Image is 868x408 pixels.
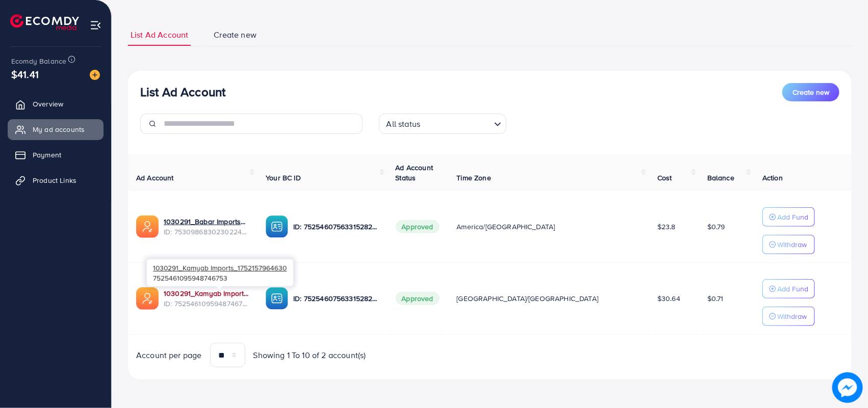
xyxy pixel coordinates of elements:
[777,211,808,223] p: Add Fund
[457,173,491,183] span: Time Zone
[777,238,807,251] p: Withdraw
[832,372,863,403] img: image
[396,162,433,183] span: Ad Account Status
[657,293,680,304] span: $30.64
[164,288,249,298] a: 1030291_Kamyab Imports_1752157964630
[657,173,672,183] span: Cost
[164,216,249,227] a: 1030291_Babar Imports_1753444527335
[136,215,159,238] img: ic-ads-acc.e4c84228.svg
[164,227,249,237] span: ID: 7530986830230224912
[140,85,225,99] h3: List Ad Account
[10,14,79,30] img: logo
[136,349,202,361] span: Account per page
[11,56,66,66] span: Ecomdy Balance
[762,173,783,183] span: Action
[33,150,61,160] span: Payment
[293,221,379,233] p: ID: 7525460756331528209
[396,292,440,305] span: Approved
[762,307,815,326] button: Withdraw
[164,216,249,237] div: <span class='underline'>1030291_Babar Imports_1753444527335</span></br>7530986830230224912
[214,29,257,41] span: Create new
[762,207,815,227] button: Add Fund
[762,235,815,254] button: Withdraw
[131,29,188,41] span: List Ad Account
[457,293,599,304] span: [GEOGRAPHIC_DATA]/[GEOGRAPHIC_DATA]
[153,263,287,273] span: 1030291_Kamyab Imports_1752157964630
[8,170,104,191] a: Product Links
[164,298,249,309] span: ID: 7525461095948746753
[657,222,676,232] span: $23.8
[266,215,288,238] img: ic-ba-acc.ded83a64.svg
[147,259,293,286] div: 7525461095948746753
[457,222,555,232] span: America/[GEOGRAPHIC_DATA]
[777,283,808,295] p: Add Fund
[396,220,440,233] span: Approved
[33,175,76,185] span: Product Links
[253,349,366,361] span: Showing 1 To 10 of 2 account(s)
[136,287,159,310] img: ic-ads-acc.e4c84228.svg
[8,145,104,165] a: Payment
[782,83,839,101] button: Create new
[379,114,506,134] div: Search for option
[90,19,101,31] img: menu
[707,222,725,232] span: $0.79
[136,173,174,183] span: Ad Account
[762,279,815,298] button: Add Fund
[33,124,85,134] span: My ad accounts
[8,94,104,114] a: Overview
[266,287,288,310] img: ic-ba-acc.ded83a64.svg
[33,99,63,109] span: Overview
[793,87,829,97] span: Create new
[707,293,724,304] span: $0.71
[423,115,490,131] input: Search for option
[707,173,734,183] span: Balance
[90,70,100,80] img: image
[385,117,423,131] span: All status
[266,173,301,183] span: Your BC ID
[8,119,104,140] a: My ad accounts
[777,310,807,322] p: Withdraw
[293,292,379,305] p: ID: 7525460756331528209
[11,67,39,81] span: $41.41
